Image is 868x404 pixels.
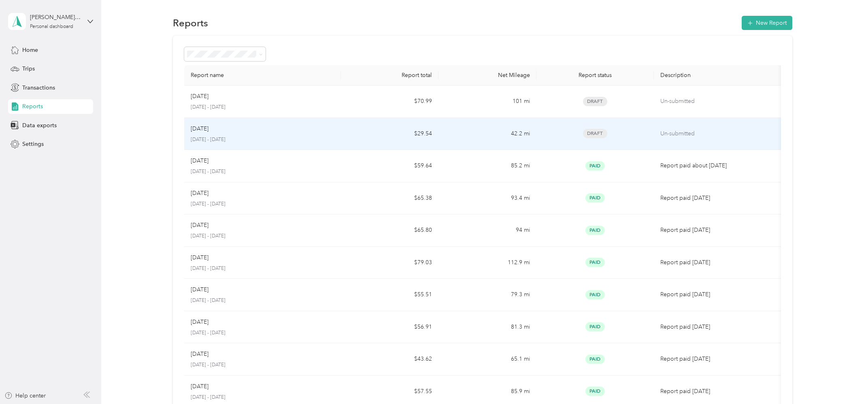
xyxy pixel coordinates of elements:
span: Draft [583,129,607,138]
p: [DATE] - [DATE] [191,136,334,143]
p: [DATE] - [DATE] [191,201,334,208]
p: [DATE] - [DATE] [191,265,334,272]
th: Report total [341,65,439,86]
p: Report paid [DATE] [660,226,778,235]
td: $56.91 [341,311,439,344]
td: 112.9 mi [438,247,536,279]
span: Paid [585,193,605,203]
p: [DATE] - [DATE] [191,394,334,401]
td: $29.54 [341,118,439,150]
td: $59.64 [341,150,439,182]
span: Paid [585,322,605,331]
span: Data exports [22,121,57,130]
p: [DATE] [191,382,208,391]
span: Paid [585,258,605,267]
p: [DATE] [191,318,208,327]
span: Paid [585,387,605,396]
div: Personal dashboard [30,24,73,29]
p: [DATE] - [DATE] [191,361,334,369]
td: 79.3 mi [438,279,536,311]
td: 65.1 mi [438,343,536,376]
p: Report paid [DATE] [660,355,778,363]
p: Report paid [DATE] [660,323,778,331]
p: [DATE] - [DATE] [191,297,334,304]
span: Home [22,46,38,54]
th: Description [654,65,784,86]
th: Report name [184,65,341,86]
td: 81.3 mi [438,311,536,344]
p: [DATE] [191,189,208,198]
p: Report paid [DATE] [660,387,778,396]
td: $55.51 [341,279,439,311]
p: Report paid [DATE] [660,194,778,203]
span: Draft [583,97,607,106]
td: $79.03 [341,247,439,279]
td: 42.2 mi [438,118,536,150]
p: [DATE] [191,221,208,230]
span: Paid [585,355,605,364]
span: Paid [585,226,605,235]
td: $43.62 [341,343,439,376]
p: [DATE] [191,253,208,262]
p: Report paid [DATE] [660,258,778,267]
p: [DATE] - [DATE] [191,104,334,111]
iframe: Everlance-gr Chat Button Frame [823,359,868,404]
p: Report paid [DATE] [660,290,778,299]
p: Un-submitted [660,129,778,138]
p: [DATE] [191,350,208,359]
p: [DATE] [191,285,208,294]
span: Paid [585,290,605,299]
span: Paid [585,161,605,171]
p: Report paid about [DATE] [660,161,778,170]
div: [PERSON_NAME][EMAIL_ADDRESS][PERSON_NAME][DOMAIN_NAME] [30,13,81,21]
span: Trips [22,64,35,73]
p: [DATE] - [DATE] [191,233,334,240]
div: Report status [543,72,647,79]
td: 93.4 mi [438,182,536,215]
td: 85.2 mi [438,150,536,182]
span: Settings [22,140,44,148]
p: Un-submitted [660,97,778,106]
span: Transactions [22,83,55,92]
button: New Report [742,16,792,30]
td: $65.80 [341,214,439,247]
p: [DATE] [191,156,208,165]
p: [DATE] - [DATE] [191,329,334,337]
p: [DATE] [191,92,208,101]
td: 94 mi [438,214,536,247]
td: $70.99 [341,86,439,118]
p: [DATE] - [DATE] [191,168,334,175]
th: Net Mileage [438,65,536,86]
h1: Reports [173,19,208,27]
p: [DATE] [191,124,208,133]
td: 101 mi [438,86,536,118]
button: Help center [4,391,46,400]
td: $65.38 [341,182,439,215]
span: Reports [22,102,43,111]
